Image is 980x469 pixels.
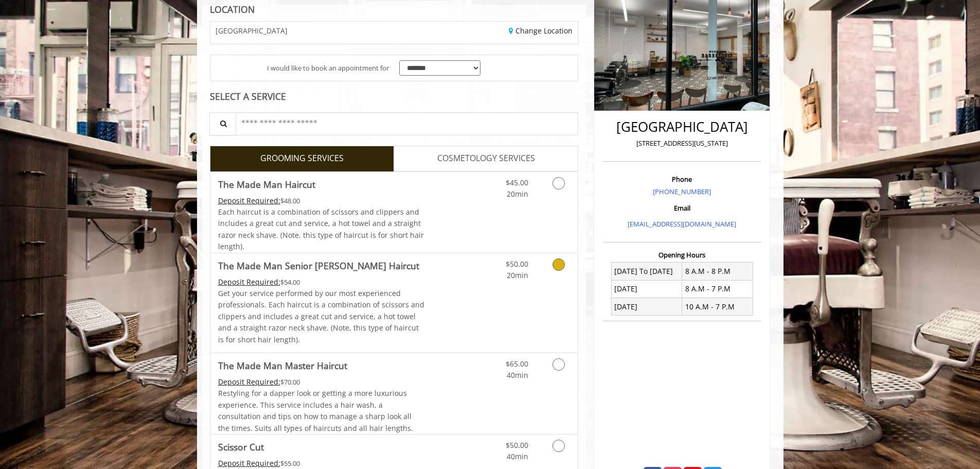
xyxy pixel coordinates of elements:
[605,119,758,134] h2: [GEOGRAPHIC_DATA]
[218,458,425,469] div: $55.00
[653,187,711,196] a: [PHONE_NUMBER]
[605,176,758,183] h3: Phone
[611,263,682,280] td: [DATE] To [DATE]
[218,388,413,432] span: Restyling for a dapper look or getting a more luxurious experience. This service includes a hair ...
[267,63,389,74] span: I would like to book an appointment for
[506,440,528,450] span: $50.00
[506,259,528,269] span: $50.00
[210,92,579,101] div: SELECT A SERVICE
[605,204,758,212] h3: Email
[218,376,425,388] div: $70.00
[506,178,528,187] span: $45.00
[507,189,528,199] span: 20min
[507,451,528,461] span: 40min
[218,276,425,288] div: $54.00
[218,440,264,454] b: Scissor Cut
[682,280,753,298] td: 8 A.M - 7 P.M
[218,277,280,287] span: This service needs some Advance to be paid before we block your appointment
[216,27,288,34] span: [GEOGRAPHIC_DATA]
[506,359,528,369] span: $65.00
[218,177,315,192] b: The Made Man Haircut
[611,298,682,316] td: [DATE]
[218,258,419,273] b: The Made Man Senior [PERSON_NAME] Haircut
[603,251,761,258] h3: Opening Hours
[437,152,535,165] span: COSMETOLOGY SERVICES
[507,370,528,380] span: 40min
[682,263,753,280] td: 8 A.M - 8 P.M
[260,152,344,165] span: GROOMING SERVICES
[218,207,424,251] span: Each haircut is a combination of scissors and clippers and includes a great cut and service, a ho...
[218,196,280,205] span: This service needs some Advance to be paid before we block your appointment
[210,3,255,15] b: LOCATION
[682,298,753,316] td: 10 A.M - 7 P.M
[218,288,425,345] p: Get your service performed by our most experienced professionals. Each haircut is a combination o...
[218,358,347,373] b: The Made Man Master Haircut
[611,280,682,298] td: [DATE]
[209,112,236,135] button: Service Search
[507,270,528,280] span: 20min
[605,138,758,149] p: [STREET_ADDRESS][US_STATE]
[218,377,280,387] span: This service needs some Advance to be paid before we block your appointment
[509,26,573,36] a: Change Location
[628,219,736,229] a: [EMAIL_ADDRESS][DOMAIN_NAME]
[218,458,280,468] span: This service needs some Advance to be paid before we block your appointment
[218,195,425,206] div: $48.00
